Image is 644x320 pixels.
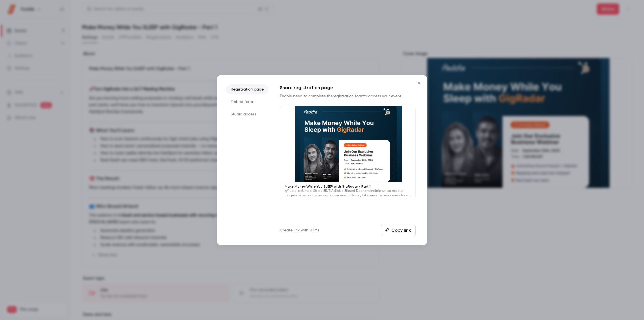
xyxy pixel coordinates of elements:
li: Embed form [226,97,269,107]
a: Create link with UTMs [280,227,319,233]
p: People need to complete the to access your event [280,93,416,99]
p: 🚀 Lore IpsUmdol Sita c 35/3 Adipisc Elitsed Doe tem incidid utlab etdolor magnaaliq en adminim ve... [285,189,411,198]
button: Copy link [381,225,416,236]
li: Studio access [226,109,269,119]
p: Make Money While You SLEEP with GigRadar - Part 1 [285,184,411,189]
li: Registration page [226,84,269,95]
a: registration form [333,94,363,98]
button: Close [413,78,425,89]
a: Make Money While You SLEEP with GigRadar - Part 1🚀 Lore IpsUmdol Sita c 35/3 Adipisc Elitsed Doe ... [280,106,416,201]
h1: Share registration page [280,84,416,91]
